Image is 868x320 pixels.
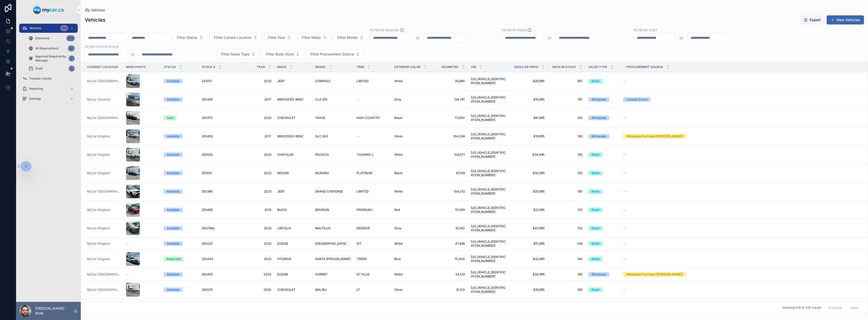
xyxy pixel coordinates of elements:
a: Grey [394,226,427,230]
a: -- [623,116,862,120]
label: FILTER BY PRICE [502,28,526,32]
span: $15,995 [513,98,545,102]
a: 241057 [202,79,233,83]
a: 134,781 [433,98,465,102]
a: 2023 [239,116,271,120]
a: 250450 [202,134,233,138]
span: HIGH COUNTRY [357,116,380,120]
span: MyCar ([GEOGRAPHIC_DATA]) [87,189,120,194]
a: 250396 [202,189,233,194]
div: Retail [591,171,600,175]
a: Available [164,97,196,102]
a: 104,012 [433,189,465,194]
span: 387 [551,79,582,83]
a: Silver [394,134,427,138]
a: Delivered878 [25,34,78,43]
a: GLC 300 [315,134,350,138]
span: JEEP [277,189,285,194]
div: 0 [69,55,75,61]
span: 2017 [239,134,271,138]
button: Select Button [306,49,364,59]
a: LIMITED [357,189,388,194]
a: 151,618 [433,208,465,212]
span: 162 [551,171,582,175]
a: Transfer Center [19,74,78,83]
div: Retail [591,152,600,157]
a: 104,248 [433,134,465,138]
a: New Vehicles [827,15,864,24]
span: Grey [394,98,401,102]
a: MyCar Kingston [87,171,110,175]
a: MyCar (Central) [87,98,110,102]
div: scrollable content [16,20,81,110]
span: RESERVE [357,226,370,230]
span: Filter Procurement Source [310,52,354,57]
div: Retail [591,79,600,83]
span: Reporting [29,87,43,91]
button: Select Button [264,33,295,42]
span: -- [357,98,360,102]
span: 250450 [202,134,213,138]
a: [US_VEHICLE_IDENTIFICATION_NUMBER] [471,114,507,122]
a: Retail [588,208,620,212]
a: MyCar Kingston [87,208,110,212]
span: Filter Current Location [214,35,251,40]
span: Vehicles [29,26,41,30]
a: HIGH COUNTRY [357,116,388,120]
span: All Reservations [35,46,58,50]
a: -- [357,134,388,138]
a: 250370 [202,116,233,120]
a: BUICK [277,208,309,212]
a: LINCOLN [277,226,309,230]
button: Export [800,15,825,24]
a: Reporting [19,84,78,93]
span: 250550 [202,153,213,157]
a: 250798A [202,226,233,230]
span: 250396 [202,189,212,194]
a: [US_VEHICLE_IDENTIFICATION_NUMBER] [471,187,507,196]
span: MERCEDES-BENZ [277,134,304,138]
span: $33,995 [513,189,545,194]
a: Wholesale [588,134,620,139]
span: Delivered [35,36,49,40]
span: NISSAN [277,171,289,175]
div: Canada Drives [626,97,647,102]
div: Available [167,208,180,212]
span: Draft [35,67,43,71]
span: Vehicles [91,8,105,13]
span: LIMITED [357,189,369,194]
span: 26,894 [433,79,465,83]
a: TAHOE [315,116,350,120]
a: 2023 [239,171,271,175]
span: BUICK [277,208,287,212]
a: MyCar Kingston [87,171,120,175]
span: LINCOLN [277,226,291,230]
a: MyCar Kingston [87,134,120,138]
div: Available [167,79,180,83]
a: [US_VEHICLE_IDENTIFICATION_NUMBER] [471,169,507,177]
span: [US_VEHICLE_IDENTIFICATION_NUMBER] [471,95,507,104]
a: White [394,153,427,157]
a: 2023 [239,153,271,157]
a: Wholesale [588,116,620,120]
a: 183 [551,134,582,138]
a: MERCEDES-BENZ [277,134,309,138]
a: 2019 [239,208,271,212]
div: Available [167,97,180,102]
span: CLA 250 [315,98,328,102]
div: Available [167,152,180,157]
span: Approval Required by Manager [35,54,67,62]
a: MyCar ([GEOGRAPHIC_DATA]) [87,116,120,120]
span: 108,571 [433,153,465,157]
a: MyCar Kingston [87,153,110,157]
a: MyCar ([GEOGRAPHIC_DATA]) [87,79,120,83]
span: 241057 [202,79,212,83]
a: -- [357,98,388,102]
label: Filter Days In Stock [85,44,119,49]
span: -- [623,79,626,83]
